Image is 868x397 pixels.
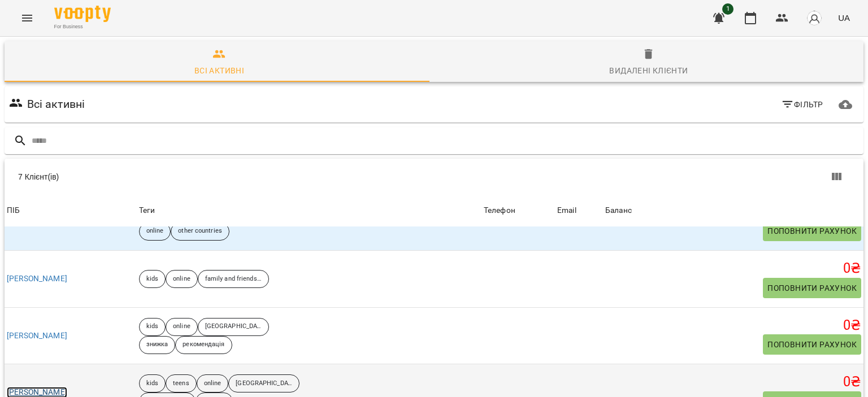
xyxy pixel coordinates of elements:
div: Всі активні [194,64,244,77]
span: Фільтр [781,98,823,111]
p: family and friends 5 group [205,274,262,284]
h5: 0 ₴ [605,373,861,391]
p: other countries [178,226,222,236]
span: 1 [722,3,734,15]
div: kids [139,374,166,392]
button: Показати колонки [823,163,850,190]
button: UA [834,7,854,28]
p: kids [146,322,158,331]
span: Телефон [484,204,553,217]
div: online [197,374,229,392]
p: online [204,379,222,389]
p: kids [146,274,158,284]
div: online [166,270,198,288]
p: [GEOGRAPHIC_DATA] [236,379,292,389]
div: Sort [605,204,632,217]
div: ПІБ [7,204,20,217]
a: [PERSON_NAME] [7,273,67,285]
span: For Business [54,23,111,30]
p: рекомендація [183,340,224,350]
p: teens [173,379,189,389]
div: Sort [7,204,20,217]
p: kids [146,379,158,389]
img: Voopty Logo [54,6,111,22]
span: Email [557,204,601,217]
button: Поповнити рахунок [763,278,861,298]
div: Баланс [605,204,632,217]
div: Table Toolbar [5,159,863,195]
div: Sort [557,204,576,217]
p: [GEOGRAPHIC_DATA] [205,322,262,331]
button: Поповнити рахунок [763,334,861,355]
img: avatar_s.png [806,10,822,26]
div: [GEOGRAPHIC_DATA] [198,318,269,336]
div: [GEOGRAPHIC_DATA] [228,374,300,392]
div: Email [557,204,576,217]
span: Поповнити рахунок [767,224,857,238]
h5: 0 ₴ [605,260,861,277]
div: teens [166,374,197,392]
p: online [173,322,190,331]
div: 7 Клієнт(ів) [18,171,441,182]
div: kids [139,318,166,336]
div: other countries [171,223,229,241]
div: family and friends 5 group [198,270,269,288]
button: Menu [14,5,41,32]
div: рекомендація [175,336,232,354]
span: Поповнити рахунок [767,338,857,351]
a: [PERSON_NAME] [7,330,67,342]
div: Теги [139,204,479,217]
div: Видалені клієнти [609,64,688,77]
div: Sort [484,204,515,217]
h5: 0 ₴ [605,317,861,334]
button: Фільтр [776,94,828,115]
span: UA [838,12,850,24]
span: Баланс [605,204,861,217]
div: online [139,223,171,241]
div: Телефон [484,204,515,217]
div: kids [139,270,166,288]
p: online [146,226,164,236]
button: Поповнити рахунок [763,221,861,241]
span: ПІБ [7,204,134,217]
h6: Всі активні [27,95,85,113]
div: online [166,318,198,336]
p: online [173,274,190,284]
span: Поповнити рахунок [767,281,857,295]
p: знижка [146,340,168,350]
div: знижка [139,336,176,354]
